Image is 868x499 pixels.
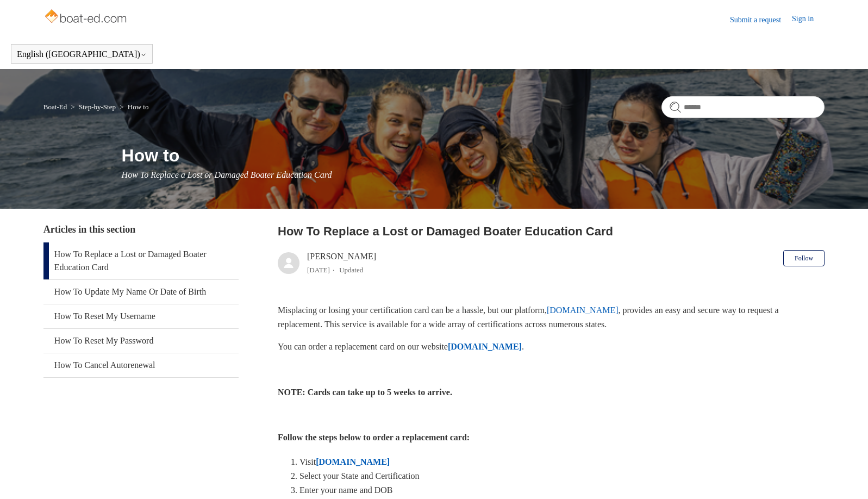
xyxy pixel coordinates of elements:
a: Submit a request [730,14,792,26]
span: Articles in this section [43,224,135,235]
a: [DOMAIN_NAME] [547,305,619,315]
a: How To Cancel Autorenewal [43,353,239,377]
h1: How to [122,142,825,169]
li: Step-by-Step [68,103,117,111]
strong: NOTE: Cards can take up to 5 weeks to arrive. [278,388,452,397]
strong: Follow the steps below to order a replacement card: [278,433,470,442]
a: Sign in [792,13,825,26]
span: Enter your name and DOB [299,485,393,495]
a: How to [128,103,149,111]
button: English ([GEOGRAPHIC_DATA]) [17,49,147,59]
span: How To Replace a Lost or Damaged Boater Education Card [122,170,332,179]
a: How To Reset My Username [43,304,239,328]
a: Boat-Ed [43,103,67,111]
span: You can order a replacement card on our website [278,342,448,351]
h2: How To Replace a Lost or Damaged Boater Education Card [278,222,825,240]
a: [DOMAIN_NAME] [448,342,522,351]
span: . [522,342,524,351]
input: Search [661,96,825,118]
p: Misplacing or losing your certification card can be a hassle, but our platform, , provides an eas... [278,303,825,331]
img: Boat-Ed Help Center home page [43,7,130,28]
button: Follow Article [783,250,825,266]
span: Select your State and Certification [299,471,419,481]
a: How To Replace a Lost or Damaged Boater Education Card [43,242,239,279]
a: How To Reset My Password [43,329,239,353]
span: Visit [299,457,316,466]
time: 04/08/2025, 12:48 [307,266,330,274]
li: How to [117,103,148,111]
div: [PERSON_NAME] [307,250,376,276]
a: How To Update My Name Or Date of Birth [43,280,239,304]
a: Step-by-Step [79,103,116,111]
li: Updated [339,266,363,274]
a: [DOMAIN_NAME] [316,457,390,466]
li: Boat-Ed [43,103,69,111]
